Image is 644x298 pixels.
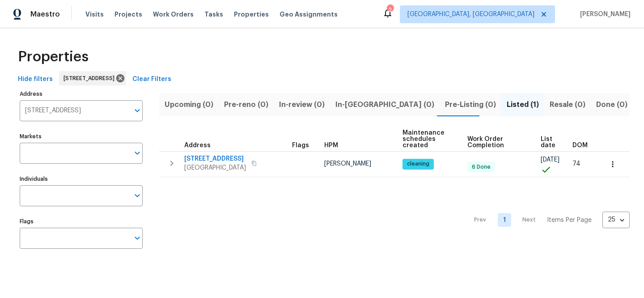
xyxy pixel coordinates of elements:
span: DOM [572,142,588,149]
span: Flags [292,142,309,149]
span: HPM [324,142,338,149]
span: Work Orders [153,10,194,19]
span: Pre-Listing (0) [445,98,496,111]
span: Resale (0) [550,98,585,111]
button: Hide filters [14,71,56,88]
span: 74 [572,161,580,167]
span: [GEOGRAPHIC_DATA] [184,163,246,172]
span: [PERSON_NAME] [576,10,631,19]
span: Properties [234,10,269,19]
label: Individuals [20,176,143,182]
span: [STREET_ADDRESS] [64,74,118,83]
span: [PERSON_NAME] [324,161,371,167]
div: 25 [602,208,630,231]
span: In-review (0) [279,98,325,111]
span: Projects [114,10,142,19]
span: [STREET_ADDRESS] [184,154,246,163]
span: Done (0) [596,98,627,111]
span: Visits [85,10,104,19]
span: Hide filters [18,74,53,85]
span: Maintenance schedules created [402,130,452,149]
div: [STREET_ADDRESS] [59,71,126,85]
label: Address [20,91,143,97]
nav: Pagination Navigation [466,183,630,258]
button: Open [131,147,144,159]
button: Open [131,232,144,244]
span: cleaning [403,160,433,168]
button: Open [131,104,144,117]
span: Address [184,142,211,149]
span: In-[GEOGRAPHIC_DATA] (0) [335,98,434,111]
span: Maestro [30,10,60,19]
span: 6 Done [468,163,494,171]
span: Clear Filters [132,74,171,85]
span: Listed (1) [507,98,539,111]
label: Flags [20,219,143,224]
span: Geo Assignments [280,10,338,19]
button: Clear Filters [129,71,175,88]
span: [GEOGRAPHIC_DATA], [GEOGRAPHIC_DATA] [407,10,534,19]
span: Tasks [204,11,223,17]
span: List date [541,136,557,149]
span: [DATE] [541,157,559,163]
button: Open [131,189,144,202]
span: Properties [18,52,89,61]
span: Upcoming (0) [165,98,213,111]
span: Pre-reno (0) [224,98,268,111]
div: 2 [387,5,393,14]
a: Goto page 1 [498,213,511,227]
label: Markets [20,134,143,139]
p: Items Per Page [547,216,592,225]
span: Work Order Completion [467,136,526,149]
